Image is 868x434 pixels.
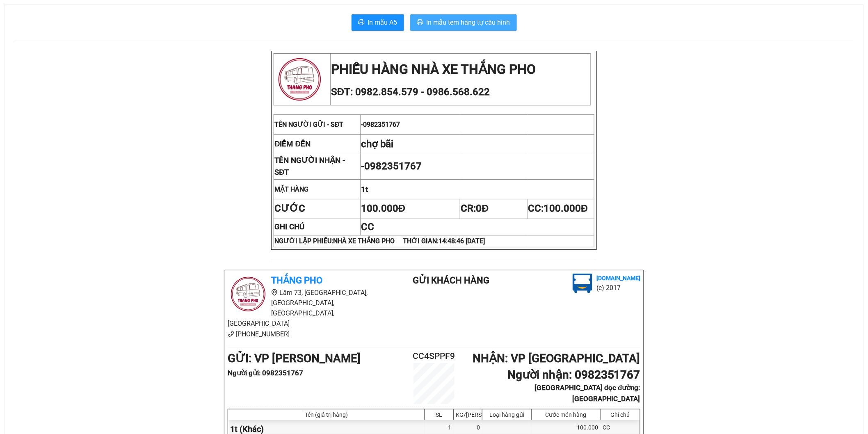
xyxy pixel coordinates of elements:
span: phone [228,331,234,337]
img: logo [274,54,325,105]
button: printerIn mẫu A5 [352,14,404,31]
span: 0982351767 [364,160,422,172]
b: [DOMAIN_NAME] [596,275,640,281]
div: KG/[PERSON_NAME] [456,411,480,418]
span: 100.000Đ [361,203,405,214]
b: GỬI : VP [PERSON_NAME] [228,352,361,365]
span: chợ bãi [361,138,393,150]
span: 0982351767 [363,121,400,128]
b: Gửi khách hàng [413,275,490,286]
img: logo.jpg [573,274,592,293]
div: SL [427,411,451,418]
strong: MẶT HÀNG [274,185,308,193]
span: environment [271,289,278,296]
img: logo.jpg [228,274,269,315]
button: printerIn mẫu tem hàng tự cấu hình [410,14,517,31]
span: 1t [361,185,368,194]
li: (c) 2017 [596,283,640,293]
span: TÊN NGƯỜI GỬI - SĐT [274,121,344,128]
li: Lâm 73, [GEOGRAPHIC_DATA], [GEOGRAPHIC_DATA], [GEOGRAPHIC_DATA], [GEOGRAPHIC_DATA] [228,288,380,329]
span: 100.000Đ [544,203,588,214]
span: - [361,121,400,128]
strong: TÊN NGƯỜI NHẬN - SĐT [274,156,345,177]
b: Thắng Pho [271,275,322,286]
span: 0Đ [476,203,489,214]
h2: CC4SPPF9 [400,349,468,363]
span: NHÀ XE THẮNG PHO THỜI GIAN: [333,237,485,245]
span: printer [358,19,365,27]
span: - [361,160,422,172]
span: CC [361,221,374,233]
b: NHẬN : VP [GEOGRAPHIC_DATA] [473,352,640,365]
strong: CƯỚC [274,203,305,214]
strong: GHI CHÚ [274,222,304,231]
div: Loại hàng gửi [484,411,529,418]
li: [PHONE_NUMBER] [228,329,380,339]
div: Tên (giá trị hàng) [230,411,423,418]
strong: ĐIỂM ĐẾN [274,139,311,148]
b: Người gửi : 0982351767 [228,369,303,377]
strong: NGƯỜI LẬP PHIẾU: [274,237,485,245]
span: printer [417,19,423,27]
b: [GEOGRAPHIC_DATA] dọc đường: [GEOGRAPHIC_DATA] [535,384,640,403]
span: SĐT: 0982.854.579 - 0986.568.622 [331,86,490,98]
span: In mẫu tem hàng tự cấu hình [427,17,510,27]
span: 14:48:46 [DATE] [439,237,485,245]
span: In mẫu A5 [368,17,397,27]
div: Ghi chú [603,411,638,418]
div: Cước món hàng [534,411,598,418]
span: CR: [461,203,489,214]
strong: PHIẾU HÀNG NHÀ XE THẮNG PHO [331,62,536,77]
b: Người nhận : 0982351767 [507,368,640,381]
span: CC: [528,203,588,214]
